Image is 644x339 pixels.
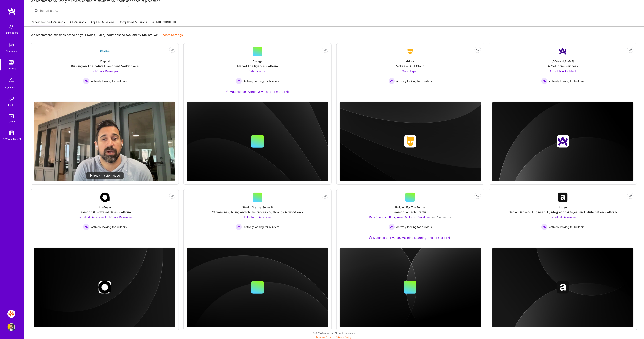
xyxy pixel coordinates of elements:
[6,310,16,318] a: HCA: P0076387 IRC - Rate Sheet Optimization
[7,76,16,85] img: Community
[336,336,352,339] a: Privacy Policy
[152,19,176,27] a: Not Interested
[7,66,16,71] div: Missions
[5,85,18,90] div: Community
[7,323,15,331] img: User Avatar
[6,49,17,53] div: Discovery
[119,20,147,27] a: Completed Missions
[70,20,86,27] a: All Missions
[316,336,334,339] a: Terms of Service
[91,20,114,27] a: Applied Missions
[316,336,352,339] span: |
[7,59,15,66] img: teamwork
[2,137,21,141] div: [DOMAIN_NAME]
[24,328,644,338] div: © 2025 ATeams Inc., All rights reserved.
[31,20,65,27] a: Recommended Missions
[5,31,18,35] div: Notifications
[7,95,15,103] img: Invite
[7,129,15,137] img: guide book
[8,8,16,15] img: logo
[8,103,15,107] div: Invite
[9,114,14,118] img: tokens
[7,41,15,49] img: discovery
[7,310,15,318] img: HCA: P0076387 IRC - Rate Sheet Optimization
[7,23,15,31] img: bell
[6,323,16,331] a: User Avatar
[7,119,16,124] div: Tokens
